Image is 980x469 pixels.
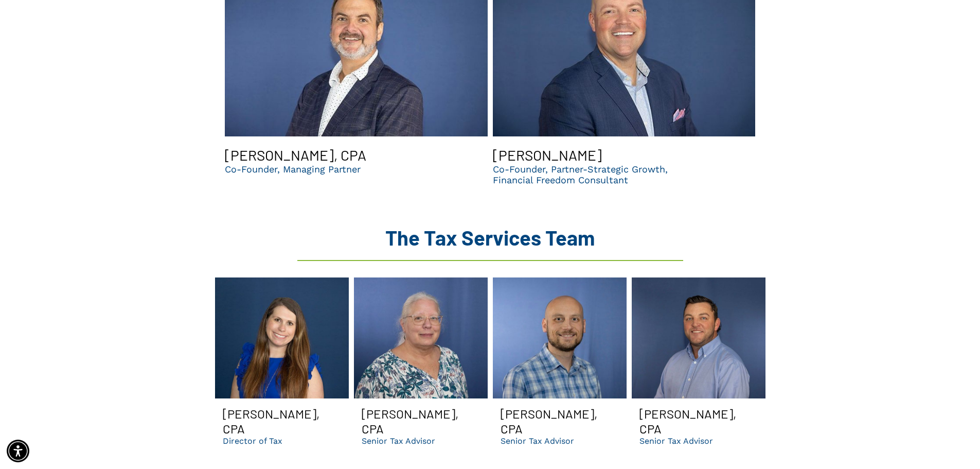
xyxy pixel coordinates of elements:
[223,406,341,436] h3: [PERSON_NAME], CPA
[362,436,435,446] p: Senior Tax Advisor
[225,164,361,175] p: Co-Founder, Managing Partner
[354,277,488,398] a: Jamie smiling | Dental CPA firm in GA for bookkeeping, managerial accounting, taxes
[639,436,713,446] p: Senior Tax Advisor
[493,146,602,164] h3: [PERSON_NAME]
[385,225,595,250] span: The Tax Services Team
[501,406,619,436] h3: [PERSON_NAME], CPA
[639,406,758,436] h3: [PERSON_NAME], CPA
[225,146,366,164] h3: [PERSON_NAME], CPA
[493,164,668,175] p: Co-Founder, Partner-Strategic Growth,
[7,440,29,462] div: Accessibility Menu
[215,277,349,398] a: Michelle Smiling | Dental CPA and accounting consultants in GA
[362,406,480,436] h3: [PERSON_NAME], CPA
[493,175,668,185] p: Financial Freedom Consultant
[501,436,574,446] p: Senior Tax Advisor
[223,436,282,446] p: Director of Tax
